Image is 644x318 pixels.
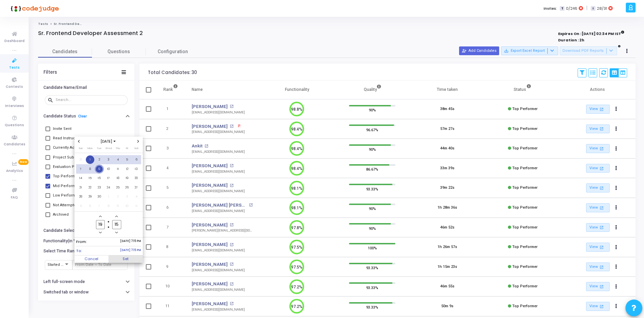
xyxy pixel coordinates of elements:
td: October 7, 2025 [95,201,104,211]
th: Thursday [113,146,123,153]
span: 2 [114,192,122,201]
span: [DATE] 7:15 PM [120,239,141,245]
span: 2 [95,155,103,164]
span: 29 [86,192,94,201]
td: September 17, 2025 [104,174,114,183]
span: 13 [132,165,140,173]
span: 21 [76,183,85,192]
button: Minus a minute [114,230,120,236]
td: September 23, 2025 [95,183,104,192]
td: August 31, 2025 [76,155,86,165]
th: Wednesday [104,146,114,153]
span: 31 [76,155,85,164]
span: 3 [104,155,113,164]
button: Next month [135,139,141,144]
td: September 5, 2025 [123,155,132,165]
span: 23 [95,183,103,192]
td: October 3, 2025 [123,192,132,202]
td: September 18, 2025 [113,174,123,183]
span: To: [76,248,82,254]
span: 15 [86,174,94,182]
span: From: [76,239,87,245]
td: September 21, 2025 [76,183,86,192]
span: 3 [123,192,131,201]
span: Mon [88,146,93,150]
span: Sat [134,146,138,150]
td: September 24, 2025 [104,183,114,192]
span: 22 [86,183,94,192]
span: 28 [76,192,85,201]
span: 24 [104,183,113,192]
span: [DATE] [99,139,119,144]
span: 8 [104,202,113,210]
td: September 28, 2025 [76,192,86,202]
td: October 8, 2025 [104,201,114,211]
span: [DATE] 7:15 PM [120,248,141,254]
button: Add a hour [98,214,103,219]
span: 11 [114,165,122,173]
span: 6 [132,155,140,164]
th: Saturday [132,146,141,153]
td: September 27, 2025 [132,183,141,192]
td: September 1, 2025 [86,155,95,165]
td: September 16, 2025 [95,174,104,183]
td: September 14, 2025 [76,174,86,183]
td: September 29, 2025 [86,192,95,202]
td: September 13, 2025 [132,164,141,174]
td: October 11, 2025 [132,201,141,211]
td: September 12, 2025 [123,164,132,174]
span: Sun [79,146,83,150]
td: October 6, 2025 [86,201,95,211]
span: 10 [123,202,131,210]
td: September 4, 2025 [113,155,123,165]
th: Tuesday [95,146,104,153]
td: September 6, 2025 [132,155,141,165]
td: October 10, 2025 [123,201,132,211]
td: October 4, 2025 [132,192,141,202]
td: October 9, 2025 [113,201,123,211]
span: 18 [114,174,122,182]
td: October 2, 2025 [113,192,123,202]
span: 27 [132,183,140,192]
span: 1 [104,192,113,201]
td: September 19, 2025 [123,174,132,183]
span: 4 [114,155,122,164]
span: 30 [95,192,103,201]
button: Minus a hour [98,230,103,236]
td: October 5, 2025 [76,201,86,211]
td: September 11, 2025 [113,164,123,174]
td: September 2, 2025 [95,155,104,165]
td: September 9, 2025 [95,164,104,174]
td: October 1, 2025 [104,192,114,202]
span: Wed [105,146,112,150]
span: 19 [123,174,131,182]
span: 4 [132,192,140,201]
span: 26 [123,183,131,192]
th: Sunday [76,146,86,153]
span: 14 [76,174,85,182]
span: 20 [132,174,140,182]
span: 17 [104,174,113,182]
span: 16 [95,174,103,182]
td: September 10, 2025 [104,164,114,174]
span: 5 [76,202,85,210]
span: 9 [114,202,122,210]
td: September 8, 2025 [86,164,95,174]
th: Friday [123,146,132,153]
span: Tue [97,146,102,150]
span: 1 [86,155,94,164]
span: Cancel [74,255,109,263]
td: September 3, 2025 [104,155,114,165]
button: Previous month [76,139,82,144]
td: September 7, 2025 [76,164,86,174]
span: 7 [95,202,103,210]
span: 10 [104,165,113,173]
button: Choose month and year [99,139,119,144]
span: 11 [132,202,140,210]
span: 7 [76,165,85,173]
th: Monday [86,146,95,153]
td: September 30, 2025 [95,192,104,202]
span: 8 [86,165,94,173]
span: 6 [86,202,94,210]
span: Set [108,255,143,263]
